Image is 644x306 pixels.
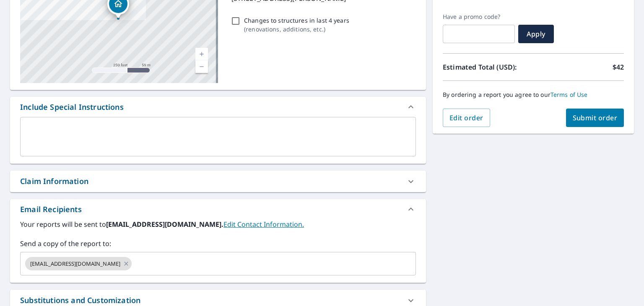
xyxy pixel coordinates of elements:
p: By ordering a report you agree to our [443,91,624,99]
p: ( renovations, additions, etc. ) [244,25,349,34]
div: Claim Information [10,171,426,192]
div: Email Recipients [10,199,426,219]
b: [EMAIL_ADDRESS][DOMAIN_NAME]. [106,220,223,229]
div: Include Special Instructions [10,97,426,117]
div: [EMAIL_ADDRESS][DOMAIN_NAME] [25,257,132,270]
a: Terms of Use [551,91,588,99]
span: Edit order [449,113,483,122]
div: Claim Information [20,176,88,187]
div: Email Recipients [20,204,82,215]
span: Apply [525,29,547,39]
span: Submit order [573,113,618,122]
p: Estimated Total (USD): [443,62,533,72]
a: Current Level 17, Zoom Out [195,60,208,73]
label: Send a copy of the report to: [20,239,416,249]
button: Edit order [443,109,490,127]
button: Submit order [566,109,624,127]
button: Apply [518,25,554,43]
span: [EMAIL_ADDRESS][DOMAIN_NAME] [25,260,125,268]
label: Have a promo code? [443,13,515,21]
div: Include Special Instructions [20,101,124,113]
p: $42 [613,62,624,72]
div: Substitutions and Customization [20,295,140,306]
label: Your reports will be sent to [20,219,416,229]
a: EditContactInfo [223,220,304,229]
a: Current Level 17, Zoom In [195,48,208,60]
p: Changes to structures in last 4 years [244,16,349,25]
